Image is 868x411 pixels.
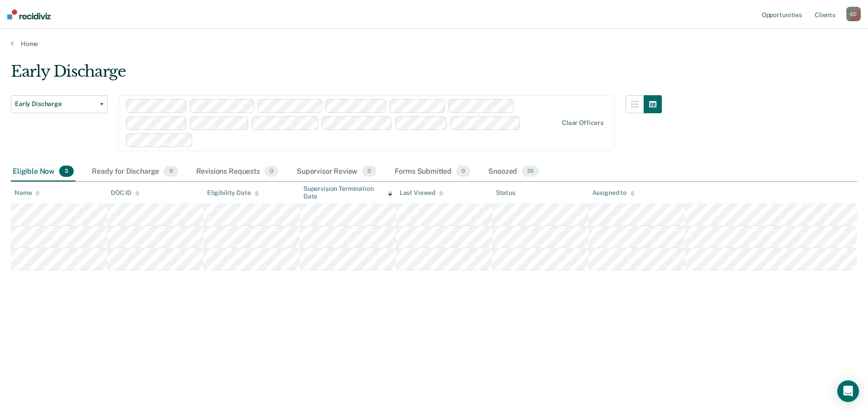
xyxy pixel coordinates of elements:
[393,162,472,182] div: Forms Submitted0
[592,189,635,197] div: Assigned to
[496,189,515,197] div: Status
[837,380,859,402] div: Open Intercom Messenger
[90,162,179,182] div: Ready for Discharge0
[846,7,861,21] button: CC
[486,162,541,182] div: Snoozed20
[111,189,140,197] div: DOC ID
[207,189,259,197] div: Eligibility Date
[194,162,280,182] div: Revisions Requests0
[303,185,392,200] div: Supervision Termination Date
[400,189,443,197] div: Last Viewed
[846,7,861,21] div: C C
[11,162,75,182] div: Eligible Now3
[264,166,278,177] span: 0
[164,166,178,177] span: 0
[7,9,51,19] img: Recidiviz
[522,166,539,177] span: 20
[11,95,108,113] button: Early Discharge
[11,40,857,48] a: Home
[59,166,74,177] span: 3
[14,189,40,197] div: Name
[562,119,604,127] div: Clear officers
[11,62,662,88] div: Early Discharge
[456,166,470,177] span: 0
[295,162,378,182] div: Supervisor Review0
[362,166,376,177] span: 0
[15,100,96,108] span: Early Discharge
